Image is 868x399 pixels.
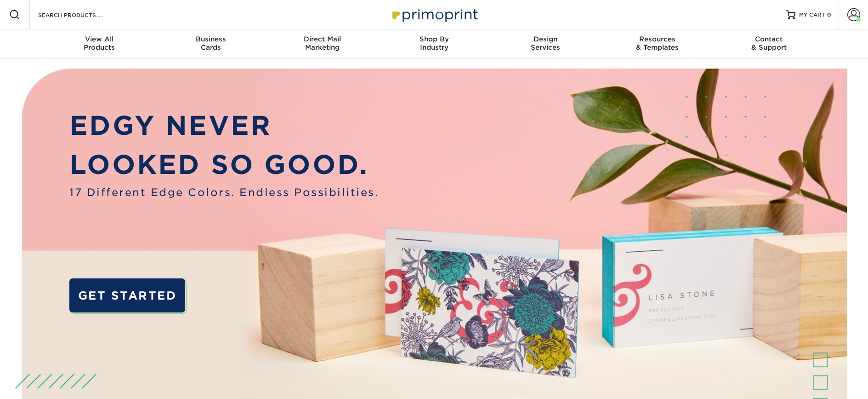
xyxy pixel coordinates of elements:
a: Direct MailMarketing [267,29,378,59]
div: Cards [155,35,267,52]
div: Industry [378,35,490,52]
span: Shop By [378,35,490,43]
span: Direct Mail [267,35,378,43]
a: Contact& Support [713,29,825,59]
span: MY CART [799,11,825,19]
span: 0 [827,12,831,18]
div: Marketing [267,35,378,52]
div: & Templates [601,35,713,52]
span: 17 Different Edge Colors. Endless Possibilities. [69,185,379,200]
input: SEARCH PRODUCTS..... [37,9,127,20]
a: DesignServices [490,29,601,59]
span: Business [155,35,267,43]
div: & Support [713,35,825,52]
a: View AllProducts [44,29,155,59]
span: Contact [713,35,825,43]
img: Primoprint [388,5,480,24]
p: EDGY NEVER [69,106,379,145]
a: Shop ByIndustry [378,29,490,59]
div: Services [490,35,601,52]
p: LOOKED SO GOOD. [69,145,379,185]
span: Resources [601,35,713,43]
a: BusinessCards [155,29,267,59]
span: Design [490,35,601,43]
div: Products [44,35,155,52]
a: GET STARTED [69,278,185,313]
span: View All [44,35,155,43]
a: Resources& Templates [601,29,713,59]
